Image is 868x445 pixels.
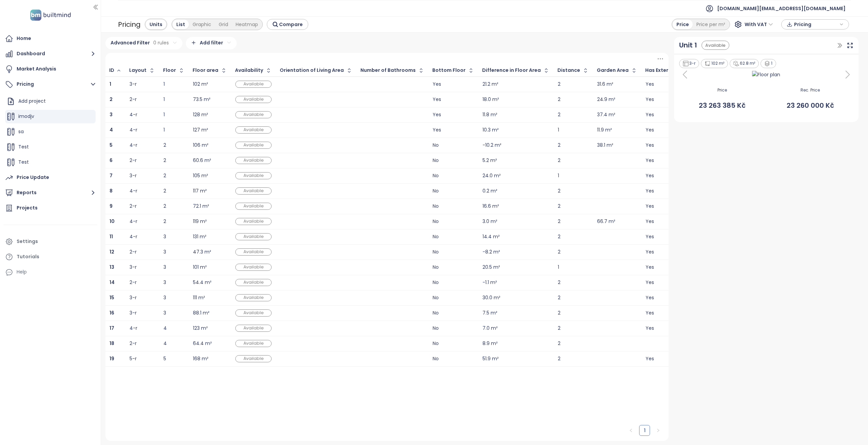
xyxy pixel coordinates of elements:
div: Available [235,81,272,88]
span: Rec. Price [766,87,854,94]
div: 2 [163,219,184,224]
div: No [433,311,474,315]
a: Projects [3,201,97,215]
b: 3 [110,111,113,118]
div: Yes [646,189,684,193]
div: 2 [163,143,184,147]
a: 2 [110,97,113,102]
div: Layout [129,68,146,73]
div: 102 m² [701,59,728,68]
div: 66.7 m² [597,219,615,224]
div: Available [235,233,272,240]
div: -10.2 m² [482,143,501,147]
div: Yes [646,265,684,269]
b: 15 [110,294,114,301]
div: No [433,204,474,208]
div: 30.0 m² [482,296,500,300]
div: No [433,280,474,285]
div: 1 [558,174,589,178]
div: 4-r [130,113,137,117]
div: 24.9 m² [597,97,615,102]
div: Available [235,355,272,362]
div: 1 [761,59,776,68]
div: Yes [646,235,684,239]
div: Available [235,279,272,286]
div: Yes [433,113,474,117]
div: Available [235,218,272,225]
div: Available [235,340,272,347]
b: 18 [110,340,114,347]
div: 2 [558,280,589,285]
a: Home [3,32,97,45]
div: 3 [163,265,184,269]
a: 4 [110,128,113,132]
span: Price [678,87,766,94]
div: 2-r [130,341,137,346]
div: Has Exterior [645,68,675,73]
li: Previous Page [626,425,636,436]
div: 21.2 m² [482,82,498,86]
b: 4 [110,126,113,133]
div: 4 [163,341,184,346]
a: 7 [110,174,113,178]
div: Home [17,34,31,43]
li: Next Page [653,425,664,436]
div: 11.8 m² [482,113,497,117]
a: 12 [110,250,114,254]
b: 9 [110,203,113,209]
div: Test [5,156,96,169]
div: Yes [646,174,684,178]
div: Yes [646,82,684,86]
div: 2 [558,97,589,102]
div: 20.5 m² [482,265,500,269]
div: imodjv [5,110,96,123]
div: Units [146,20,166,29]
div: 37.4 m² [597,113,615,117]
div: 105 m² [193,174,208,178]
div: 2 [163,189,184,193]
div: 5-r [130,357,137,361]
div: Add project [5,95,96,108]
span: sa [18,128,24,135]
b: 5 [110,142,113,148]
img: Floor plan [745,69,788,80]
div: No [433,357,474,361]
div: Price per m² [693,20,729,29]
div: 2 [163,174,184,178]
div: 2 [558,113,589,117]
div: 4 [163,326,184,330]
div: Floor [163,68,176,73]
div: No [433,189,474,193]
a: Market Analysis [3,62,97,76]
div: No [433,326,474,330]
button: Reports [3,186,97,200]
div: 3 [163,311,184,315]
div: Availability [235,68,263,73]
div: Available [235,264,272,271]
div: 101 m² [193,265,207,269]
div: 38.1 m² [597,143,613,147]
div: Grid [215,20,232,29]
div: 128 m² [193,113,208,117]
div: Yes [646,296,684,300]
div: 123 m² [193,326,208,330]
div: Orientation of Living Area [280,68,344,73]
div: No [433,341,474,346]
div: Difference in Floor Area [482,68,541,73]
div: No [433,219,474,224]
div: 3-r [130,174,137,178]
div: 7.0 m² [482,326,498,330]
div: 2 [558,341,589,346]
div: 24.0 m² [482,174,501,178]
div: 4-r [130,128,137,132]
b: 17 [110,325,114,331]
div: Bottom Floor [432,68,466,73]
div: Yes [646,97,684,102]
div: 1 [558,265,589,269]
span: Test [18,143,29,150]
div: No [433,250,474,254]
